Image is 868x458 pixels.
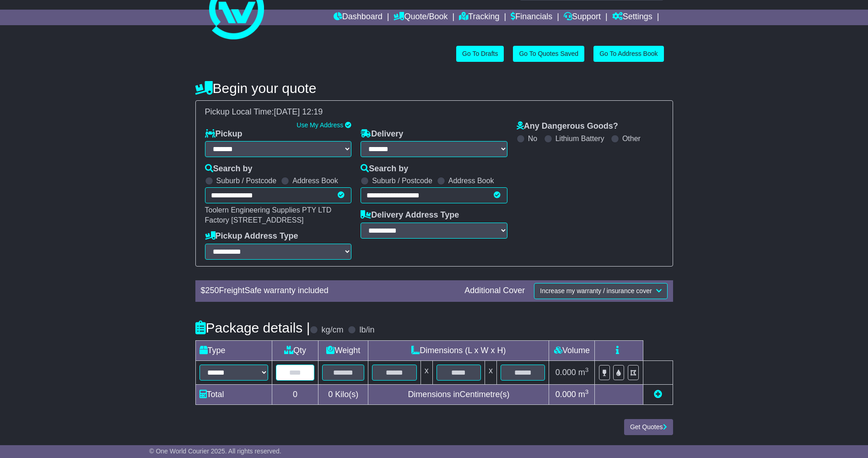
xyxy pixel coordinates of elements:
[528,134,537,143] label: No
[361,129,403,139] label: Delivery
[359,325,374,335] label: lb/in
[513,46,584,62] a: Go To Quotes Saved
[585,388,589,395] sup: 3
[272,384,318,404] td: 0
[540,287,652,294] span: Increase my warranty / insurance cover
[195,81,673,96] h4: Begin your quote
[372,176,432,185] label: Suburb / Postcode
[622,134,641,143] label: Other
[195,320,310,335] h4: Package details |
[205,231,298,241] label: Pickup Address Type
[564,10,601,25] a: Support
[534,283,667,299] button: Increase my warranty / insurance cover
[421,360,432,384] td: x
[517,121,618,131] label: Any Dangerous Goods?
[361,210,459,220] label: Delivery Address Type
[292,176,338,185] label: Address Book
[456,46,504,62] a: Go To Drafts
[318,340,368,360] td: Weight
[318,384,368,404] td: Kilo(s)
[205,206,332,214] span: Toolern Engineering Supplies PTY LTD
[549,340,595,360] td: Volume
[654,390,662,399] a: Add new item
[195,384,272,404] td: Total
[205,216,304,224] span: Factory [STREET_ADDRESS]
[195,340,272,360] td: Type
[394,10,447,25] a: Quote/Book
[216,176,277,185] label: Suburb / Postcode
[205,129,243,139] label: Pickup
[196,286,460,296] div: $ FreightSafe warranty included
[555,368,576,377] span: 0.000
[555,134,604,143] label: Lithium Battery
[460,286,529,296] div: Additional Cover
[593,46,663,62] a: Go To Address Book
[612,10,652,25] a: Settings
[624,419,673,435] button: Get Quotes
[297,121,343,129] a: Use My Address
[205,164,253,174] label: Search by
[578,368,589,377] span: m
[368,340,549,360] td: Dimensions (L x W x H)
[555,390,576,399] span: 0.000
[485,360,497,384] td: x
[149,447,281,455] span: © One World Courier 2025. All rights reserved.
[321,325,343,335] label: kg/cm
[334,10,383,25] a: Dashboard
[205,286,219,295] span: 250
[368,384,549,404] td: Dimensions in Centimetre(s)
[274,107,323,116] span: [DATE] 12:19
[459,10,499,25] a: Tracking
[578,390,589,399] span: m
[328,390,333,399] span: 0
[200,107,668,117] div: Pickup Local Time:
[272,340,318,360] td: Qty
[585,366,589,373] sup: 3
[361,164,408,174] label: Search by
[448,176,494,185] label: Address Book
[511,10,552,25] a: Financials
